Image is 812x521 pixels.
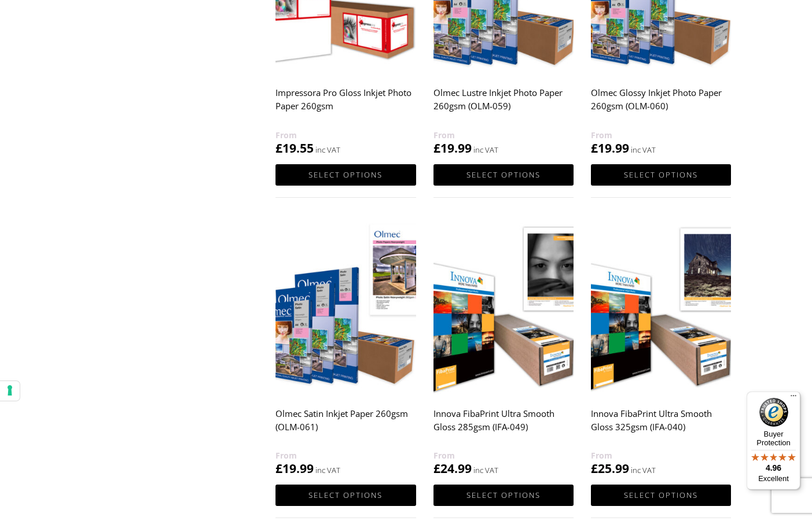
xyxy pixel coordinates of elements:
a: Select options for “Olmec Satin Inkjet Paper 260gsm (OLM-061)” [275,485,416,506]
h2: Olmec Lustre Inkjet Photo Paper 260gsm (OLM-059) [433,82,574,128]
button: Menu [787,391,800,405]
span: £ [433,140,440,156]
span: £ [433,460,440,476]
span: £ [275,460,282,476]
a: Select options for “Olmec Lustre Inkjet Photo Paper 260gsm (OLM-059)” [433,164,574,186]
span: £ [275,140,282,156]
button: Trusted Shops TrustmarkBuyer Protection4.96Excellent [747,391,800,490]
bdi: 19.55 [275,140,314,156]
span: £ [591,460,598,476]
p: Buyer Protection [747,430,800,447]
span: 4.96 [766,463,781,472]
img: Innova FibaPrint Ultra Smooth Gloss 325gsm (IFA-040) [591,220,731,395]
bdi: 19.99 [275,460,314,476]
a: Olmec Satin Inkjet Paper 260gsm (OLM-061) £19.99 [275,220,416,477]
bdi: 19.99 [591,140,629,156]
bdi: 19.99 [433,140,472,156]
a: Innova FibaPrint Ultra Smooth Gloss 325gsm (IFA-040) £25.99 [591,220,731,477]
span: £ [591,140,598,156]
bdi: 24.99 [433,460,472,476]
h2: Olmec Glossy Inkjet Photo Paper 260gsm (OLM-060) [591,82,731,128]
img: Innova FibaPrint Ultra Smooth Gloss 285gsm (IFA-049) [433,220,574,395]
h2: Impressora Pro Gloss Inkjet Photo Paper 260gsm [275,82,416,128]
h2: Innova FibaPrint Ultra Smooth Gloss 325gsm (IFA-040) [591,402,731,449]
a: Innova FibaPrint Ultra Smooth Gloss 285gsm (IFA-049) £24.99 [433,220,574,477]
img: Olmec Satin Inkjet Paper 260gsm (OLM-061) [275,220,416,395]
p: Excellent [747,474,800,483]
a: Select options for “Impressora Pro Gloss Inkjet Photo Paper 260gsm” [275,164,416,186]
bdi: 25.99 [591,460,629,476]
a: Select options for “Olmec Glossy Inkjet Photo Paper 260gsm (OLM-060)” [591,164,731,186]
h2: Olmec Satin Inkjet Paper 260gsm (OLM-061) [275,402,416,449]
a: Select options for “Innova FibaPrint Ultra Smooth Gloss 285gsm (IFA-049)” [433,485,574,506]
a: Select options for “Innova FibaPrint Ultra Smooth Gloss 325gsm (IFA-040)” [591,485,731,506]
h2: Innova FibaPrint Ultra Smooth Gloss 285gsm (IFA-049) [433,402,574,449]
img: Trusted Shops Trustmark [759,398,788,427]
